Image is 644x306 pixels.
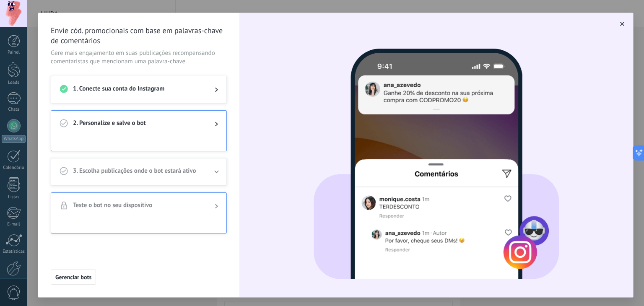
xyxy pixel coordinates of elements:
[55,274,91,280] span: Gerenciar bots
[2,135,26,143] div: WhatsApp
[51,49,227,66] span: Gere mais engajamento em suas publicações recompensando comentaristas que mencionam uma palavra-c...
[2,165,26,171] div: Calendário
[51,270,96,285] button: Gerenciar bots
[314,40,559,279] img: device_pt_base.png
[2,80,26,86] div: Leads
[73,201,201,211] span: Teste o bot no seu dispositivo
[73,167,201,177] span: 3. Escolha publicações onde o bot estará ativo
[2,222,26,227] div: E-mail
[2,107,26,112] div: Chats
[2,249,26,254] div: Estatísticas
[2,194,26,200] div: Listas
[73,119,201,129] span: 2. Personalize e salve o bot
[51,26,227,46] span: Envie cód. promocionais com base em palavras-chave de comentários
[2,50,26,55] div: Painel
[73,85,201,95] span: 1. Conecte sua conta do Instagram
